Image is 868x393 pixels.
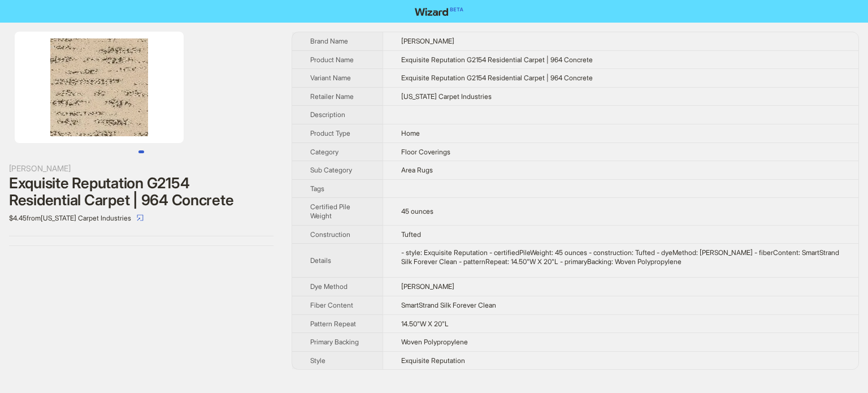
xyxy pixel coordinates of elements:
span: SmartStrand Silk Forever Clean [401,301,496,309]
span: Home [401,129,420,137]
span: Variant Name [310,74,351,82]
span: Category [310,148,338,156]
div: $4.45 from [US_STATE] Carpet Industries [9,209,274,227]
span: Woven Polypropylene [401,338,468,346]
span: Tags [310,184,324,193]
span: Dye Method [310,282,348,291]
span: Certified Pile Weight [310,202,350,220]
span: Exquisite Reputation G2154 Residential Carpet | 964 Concrete [401,55,593,64]
span: Description [310,110,345,119]
span: Pattern Repeat [310,319,356,328]
div: [PERSON_NAME] [9,162,274,175]
span: Sub Category [310,166,352,174]
span: Details [310,256,331,265]
div: Exquisite Reputation G2154 Residential Carpet | 964 Concrete [9,175,274,209]
span: Exquisite Reputation G2154 Residential Carpet | 964 Concrete [401,74,593,82]
span: Brand Name [310,37,348,45]
span: [PERSON_NAME] [401,282,454,291]
img: Exquisite Reputation G2154 Residential Carpet | 964 Concrete Exquisite Reputation G2154 Residenti... [15,32,184,143]
span: [PERSON_NAME] [401,37,454,45]
span: 45 ounces [401,207,433,215]
button: Go to slide 1 [138,150,144,153]
span: Fiber Content [310,301,353,309]
span: 14.50"W X 20"L [401,319,449,328]
span: select [137,214,144,221]
span: Product Name [310,55,354,64]
span: Area Rugs [401,166,433,174]
span: Floor Coverings [401,148,450,156]
div: - style: Exquisite Reputation - certifiedPileWeight: 45 ounces - construction: Tufted - dyeMethod... [401,248,840,266]
span: Exquisite Reputation [401,356,465,365]
span: Retailer Name [310,92,354,101]
span: Primary Backing [310,338,359,346]
span: [US_STATE] Carpet Industries [401,92,492,101]
span: Product Type [310,129,350,137]
span: Tufted [401,230,421,239]
span: Style [310,356,325,365]
span: Construction [310,230,350,239]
